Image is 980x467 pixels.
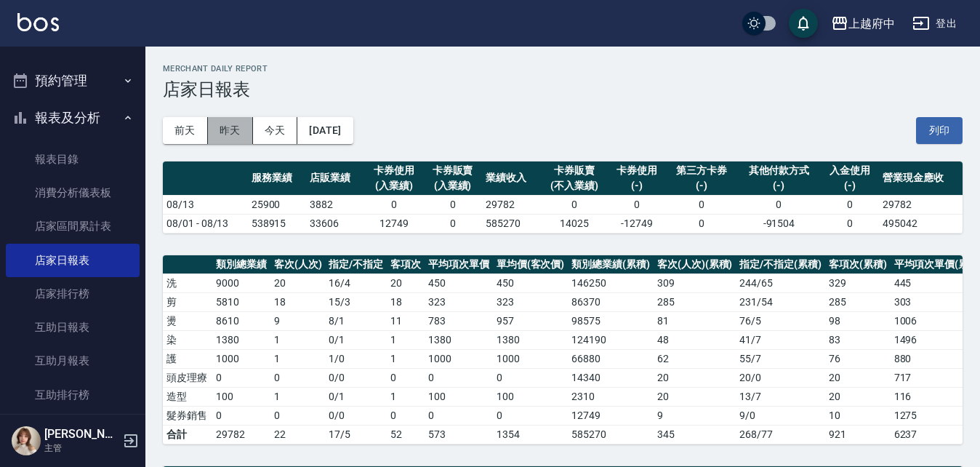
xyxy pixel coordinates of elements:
td: 0 [212,406,270,425]
td: 0 [540,195,608,214]
td: 14340 [568,368,654,387]
button: 今天 [253,117,298,144]
div: 第三方卡券 [670,163,734,178]
td: 8610 [212,311,270,330]
th: 營業現金應收 [879,161,963,196]
td: 100 [212,387,270,406]
td: 1000 [425,349,493,368]
div: 卡券販賣 [544,163,604,178]
td: 0 [365,195,424,214]
a: 店家排行榜 [6,277,140,311]
div: 上越府中 [848,15,895,33]
table: a dense table [163,161,963,233]
td: 1 [387,330,425,349]
td: 0 [270,368,326,387]
th: 服務業績 [248,161,307,196]
td: 309 [654,274,736,292]
h3: 店家日報表 [163,79,963,100]
div: (-) [741,178,817,193]
td: 81 [654,311,736,330]
button: save [789,9,818,38]
td: 329 [825,274,891,292]
th: 客項次(累積) [825,255,891,274]
td: 345 [654,425,736,444]
td: 0 / 1 [325,387,387,406]
td: 剪 [163,292,212,311]
h2: Merchant Daily Report [163,64,963,73]
td: 13 / 7 [736,387,825,406]
td: 0 [821,214,880,233]
td: 0 [387,406,425,425]
img: Person [12,426,41,455]
td: 52 [387,425,425,444]
td: 921 [825,425,891,444]
td: 76 / 5 [736,311,825,330]
td: 08/01 - 08/13 [163,214,248,233]
div: (入業績) [369,178,420,193]
div: 入金使用 [824,163,876,178]
div: (-) [824,178,876,193]
td: 48 [654,330,736,349]
td: 76 [825,349,891,368]
td: 495042 [879,214,963,233]
td: 66880 [568,349,654,368]
td: 1 / 0 [325,349,387,368]
td: 護 [163,349,212,368]
td: 0 [425,406,493,425]
td: 0 [423,214,482,233]
th: 客次(人次)(累積) [654,255,736,274]
td: 12749 [365,214,424,233]
td: 268/77 [736,425,825,444]
td: 29782 [212,425,270,444]
button: 上越府中 [825,9,901,39]
td: 323 [493,292,569,311]
td: 8 / 1 [325,311,387,330]
th: 類別總業績(累積) [568,255,654,274]
td: 0 [667,195,738,214]
th: 平均項次單價 [425,255,493,274]
button: [DATE] [297,117,353,144]
td: 323 [425,292,493,311]
td: 585270 [482,214,541,233]
td: 0 / 1 [325,330,387,349]
td: 0 [387,368,425,387]
td: 2310 [568,387,654,406]
td: 1380 [425,330,493,349]
td: 41 / 7 [736,330,825,349]
td: 1 [270,330,326,349]
td: 20 / 0 [736,368,825,387]
a: 互助點數明細 [6,412,140,445]
a: 互助日報表 [6,311,140,344]
td: 18 [270,292,326,311]
td: 450 [425,274,493,292]
th: 單均價(客次價) [493,255,569,274]
td: 0 [423,195,482,214]
td: 5810 [212,292,270,311]
td: 11 [387,311,425,330]
td: 285 [825,292,891,311]
td: 62 [654,349,736,368]
td: 1000 [212,349,270,368]
div: (-) [670,178,734,193]
td: 22 [270,425,326,444]
div: 卡券使用 [611,163,663,178]
td: 573 [425,425,493,444]
td: 83 [825,330,891,349]
td: 1 [387,349,425,368]
a: 店家區間累計表 [6,209,140,243]
td: 20 [654,387,736,406]
td: 98575 [568,311,654,330]
td: 16 / 4 [325,274,387,292]
td: 9000 [212,274,270,292]
td: 33606 [306,214,365,233]
th: 客項次 [387,255,425,274]
td: 957 [493,311,569,330]
button: 列印 [916,117,963,144]
td: 合計 [163,425,212,444]
td: 洗 [163,274,212,292]
button: 預約管理 [6,62,140,100]
td: 0 [270,406,326,425]
a: 店家日報表 [6,244,140,277]
td: 124190 [568,330,654,349]
td: -12749 [608,214,667,233]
